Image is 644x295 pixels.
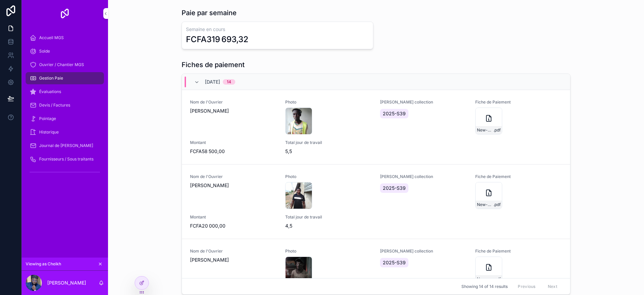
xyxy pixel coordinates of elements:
p: [PERSON_NAME] [47,279,86,286]
span: Fiche de Paiement [475,174,562,179]
span: .pdf [493,202,501,207]
span: New-Document [477,202,493,207]
a: Historique [26,126,104,138]
span: [PERSON_NAME] collection [380,99,467,105]
span: FCFA20 000,00 [190,223,277,229]
span: Ouvrier / Chantier MGS [39,62,84,67]
a: Solde [26,45,104,57]
span: 2025-S39 [383,110,406,117]
div: FCFA319 693,32 [186,34,248,45]
span: New-Document [477,276,493,282]
span: Fournisseurs / Sous traitants [39,156,93,162]
span: 2025-S39 [383,185,406,191]
span: Journal de [PERSON_NAME] [39,143,93,148]
span: Montant [190,140,277,145]
a: New-Document.pdf [475,257,502,284]
h1: Fiches de paiement [182,60,245,69]
a: Journal de [PERSON_NAME] [26,140,104,152]
a: Fournisseurs / Sous traitants [26,153,104,165]
span: Nom de l'Ouvrier [190,99,277,105]
span: Nom de l'Ouvrier [190,248,277,254]
span: Photo [285,248,372,254]
a: New-Document.pdf [475,182,502,209]
h1: Paie par semaine [182,8,237,18]
span: Historique [39,129,59,135]
img: App logo [59,8,70,19]
span: [PERSON_NAME] [190,257,277,263]
a: New-Document.pdf [475,108,502,135]
span: Pointage [39,116,56,121]
span: Accueil MGS [39,35,64,40]
span: Montant [190,214,277,220]
a: Évaluations [26,86,104,98]
span: [DATE] [205,79,220,85]
a: Accueil MGS [26,32,104,44]
span: 4,5 [285,223,372,229]
span: Showing 14 of 14 results [461,284,508,289]
span: Gestion Paie [39,76,63,81]
span: Photo [285,174,372,179]
span: [PERSON_NAME] [190,182,277,189]
span: Photo [285,99,372,105]
span: FCFA58 500,00 [190,148,277,155]
span: 2025-S39 [383,259,406,266]
span: [PERSON_NAME] [190,108,277,114]
a: Gestion Paie [26,72,104,84]
a: Pointage [26,113,104,125]
span: [PERSON_NAME] collection [380,174,467,179]
span: Total jour de travail [285,140,372,145]
span: Fiche de Paiement [475,99,562,105]
span: Nom de l'Ouvrier [190,174,277,179]
a: Devis / Factures [26,99,104,111]
span: .pdf [493,276,501,282]
span: [PERSON_NAME] collection [380,248,467,254]
h3: Semaine en cours [186,26,369,33]
span: 5,5 [285,148,372,155]
div: scrollable content [22,27,108,186]
span: Évaluations [39,89,61,94]
div: 14 [227,79,231,85]
span: Solde [39,49,50,54]
a: Ouvrier / Chantier MGS [26,59,104,71]
span: .pdf [493,127,501,133]
span: New-Document [477,127,493,133]
span: Devis / Factures [39,102,70,108]
span: Fiche de Paiement [475,248,562,254]
span: Viewing as Cheikh [26,261,61,267]
span: Total jour de travail [285,214,372,220]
